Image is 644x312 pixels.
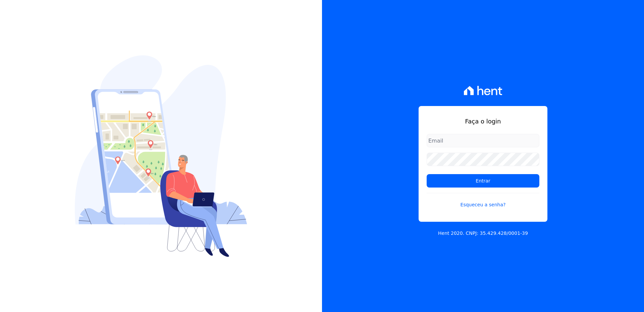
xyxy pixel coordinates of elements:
[75,55,247,257] img: Login
[427,117,539,126] h1: Faça o login
[427,134,539,147] input: Email
[427,174,539,188] input: Entrar
[438,230,528,237] p: Hent 2020. CNPJ: 35.429.428/0001-39
[427,193,539,208] a: Esqueceu a senha?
